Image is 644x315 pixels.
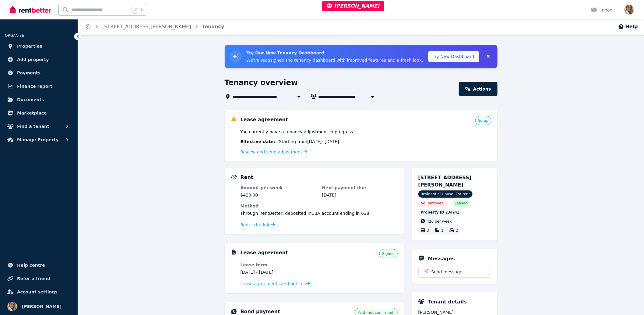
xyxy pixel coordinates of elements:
span: Leased [455,201,468,206]
span: [STREET_ADDRESS][PERSON_NAME] [418,175,472,188]
span: 1 [441,229,444,233]
h5: Lease agreement [241,116,288,123]
span: Finance report [17,83,52,90]
h5: Tenant details [428,298,467,306]
a: Tenancy [202,24,224,29]
img: RentBetter [10,5,51,14]
span: Send message [431,269,463,275]
dd: [DATE] - [DATE] [241,269,316,275]
h3: Try Our New Tenancy Dashboard [247,50,423,56]
img: Bond Details [231,309,237,314]
a: Actions [459,82,497,96]
button: Collapse banner [484,52,493,61]
a: Finance report [5,80,73,92]
dd: $420.00 [241,192,316,198]
a: [STREET_ADDRESS][PERSON_NAME] [102,24,191,29]
span: Account settings [17,288,58,296]
span: Residential House | For rent [418,190,473,198]
img: Jodie Cartmer [7,302,17,311]
span: Through RentBetter , deposited in CBA account ending in 638 . [241,211,371,216]
span: k [141,7,143,12]
span: Paid (not confirmed) [357,310,395,315]
nav: Breadcrumb [78,18,232,35]
a: Help centre [5,259,73,271]
span: Properties [17,43,42,50]
h5: Lease agreement [241,249,288,256]
span: Manage Property [17,136,58,143]
span: You currently have a tenancy adjustment in progress. [241,129,355,135]
h5: Messages [428,255,455,262]
button: Send message [419,266,491,277]
span: Ad: Removed [421,201,444,206]
span: 2 [456,229,458,233]
dt: Lease term [241,262,316,268]
span: Rent schedule [241,222,271,228]
span: ORGANISE [5,33,24,38]
span: Payments [17,69,40,77]
a: Account settings [5,286,73,298]
dd: [DATE] [322,192,398,198]
dt: Next payment due [322,185,398,191]
span: Property ID [421,210,445,215]
button: Manage Property [5,134,73,146]
span: Effective date : [241,139,276,145]
button: Try New Dashboard [428,51,479,62]
div: : 234942 [418,209,462,216]
a: Marketplace [5,107,73,119]
div: Inbox [591,7,612,13]
a: Refer a friend [5,272,73,285]
img: Jodie Cartmer [625,5,634,15]
a: Rent schedule [241,222,275,228]
a: Documents [5,94,73,106]
span: Starting from [DATE] - [DATE] [279,139,339,145]
button: Help [618,23,638,30]
span: Setup [478,118,489,123]
dt: Method [241,203,398,209]
h5: Rent [241,174,253,181]
h1: Tenancy overview [225,78,298,87]
span: Refer a friend [17,275,50,282]
a: Add property [5,53,73,66]
span: Lease agreements and notices [241,281,306,287]
span: [PERSON_NAME] [327,3,380,9]
span: Help centre [17,262,45,269]
span: 3 [427,229,429,233]
span: Marketplace [17,109,47,117]
span: Find a tenant [17,123,49,130]
span: [PERSON_NAME] [22,303,62,310]
a: Lease agreements and notices [241,281,310,287]
span: Signed [382,251,395,256]
dt: Amount per week [241,185,316,191]
div: Try New Tenancy Dashboard [225,45,498,68]
p: We've redesigned the tenancy dashboard with improved features and a fresh look. [247,57,423,63]
span: 420 per week [427,219,452,224]
span: Documents [17,96,44,103]
a: Review and send adjustment [241,149,308,154]
button: Find a tenant [5,120,73,132]
a: Payments [5,67,73,79]
a: Properties [5,40,73,52]
img: Rental Payments [231,175,237,180]
span: Add property [17,56,49,63]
